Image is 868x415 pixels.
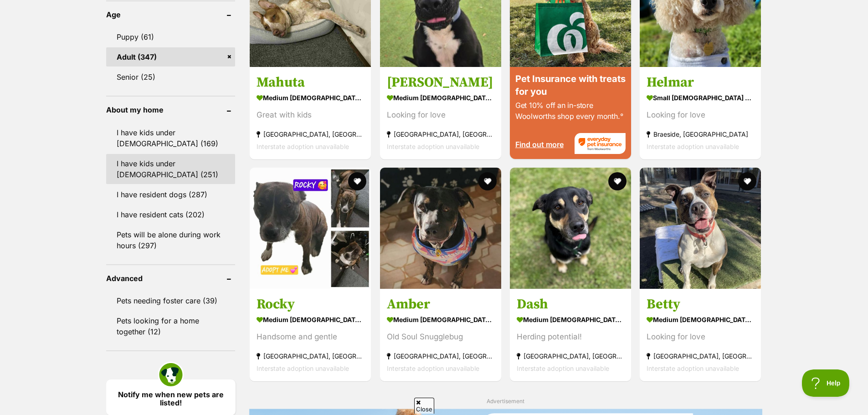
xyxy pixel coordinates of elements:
strong: medium [DEMOGRAPHIC_DATA] Dog [517,313,624,326]
button: favourite [349,172,367,190]
a: Senior (25) [106,67,236,87]
h3: Rocky [257,296,364,313]
a: Adult (347) [106,47,236,67]
div: Old Soul Snugglebug [387,331,494,343]
strong: medium [DEMOGRAPHIC_DATA] Dog [387,91,494,104]
button: favourite [739,172,757,190]
span: Interstate adoption unavailable [257,142,349,150]
div: Handsome and gentle [257,331,364,343]
a: I have resident dogs (287) [106,185,236,204]
h3: [PERSON_NAME] [387,73,494,91]
a: I have kids under [DEMOGRAPHIC_DATA] (169) [106,123,236,153]
img: Betty - American Staffordshire Terrier Dog [640,168,761,289]
strong: medium [DEMOGRAPHIC_DATA] Dog [647,313,754,326]
span: Interstate adoption unavailable [647,142,739,150]
strong: [GEOGRAPHIC_DATA], [GEOGRAPHIC_DATA] [647,350,754,362]
strong: medium [DEMOGRAPHIC_DATA] Dog [257,91,364,104]
strong: [GEOGRAPHIC_DATA], [GEOGRAPHIC_DATA] [257,128,364,140]
a: Pets looking for a home together (12) [106,311,236,341]
button: favourite [608,172,627,190]
button: favourite [478,172,497,190]
img: Amber - Staffordshire Bull Terrier Dog [380,168,501,289]
span: Close [414,398,434,414]
span: Advertisement [487,398,524,405]
a: I have resident cats (202) [106,205,236,224]
div: Looking for love [647,331,754,343]
span: Interstate adoption unavailable [517,364,609,372]
a: Helmar small [DEMOGRAPHIC_DATA] Dog Looking for love Braeside, [GEOGRAPHIC_DATA] Interstate adopt... [640,67,761,159]
strong: [GEOGRAPHIC_DATA], [GEOGRAPHIC_DATA] [517,350,624,362]
h3: Betty [647,296,754,313]
span: Interstate adoption unavailable [387,142,479,150]
div: Looking for love [387,108,494,121]
span: Interstate adoption unavailable [257,364,349,372]
span: Interstate adoption unavailable [647,364,739,372]
h3: Dash [517,296,624,313]
div: Looking for love [647,108,754,121]
header: Age [106,10,236,19]
h3: Helmar [647,73,754,91]
header: About my home [106,106,236,114]
a: Puppy (61) [106,27,236,46]
strong: [GEOGRAPHIC_DATA], [GEOGRAPHIC_DATA] [387,350,494,362]
div: Great with kids [257,108,364,121]
strong: [GEOGRAPHIC_DATA], [GEOGRAPHIC_DATA] [257,350,364,362]
h3: Amber [387,296,494,313]
strong: medium [DEMOGRAPHIC_DATA] Dog [257,313,364,326]
h3: Mahuta [257,73,364,91]
img: Dash - Australian Kelpie Dog [510,168,631,289]
a: [PERSON_NAME] medium [DEMOGRAPHIC_DATA] Dog Looking for love [GEOGRAPHIC_DATA], [GEOGRAPHIC_DATA]... [380,67,501,159]
div: Herding potential! [517,331,624,343]
span: Interstate adoption unavailable [387,364,479,372]
strong: [GEOGRAPHIC_DATA], [GEOGRAPHIC_DATA] [387,128,494,140]
iframe: Help Scout Beacon - Open [802,369,850,397]
a: I have kids under [DEMOGRAPHIC_DATA] (251) [106,154,236,184]
a: Pets will be alone during work hours (297) [106,225,236,255]
strong: small [DEMOGRAPHIC_DATA] Dog [647,91,754,104]
img: Rocky - Rottweiler Dog [250,168,371,289]
a: Mahuta medium [DEMOGRAPHIC_DATA] Dog Great with kids [GEOGRAPHIC_DATA], [GEOGRAPHIC_DATA] Interst... [250,67,371,159]
a: Rocky medium [DEMOGRAPHIC_DATA] Dog Handsome and gentle [GEOGRAPHIC_DATA], [GEOGRAPHIC_DATA] Inte... [250,289,371,381]
strong: Braeside, [GEOGRAPHIC_DATA] [647,128,754,140]
a: Amber medium [DEMOGRAPHIC_DATA] Dog Old Soul Snugglebug [GEOGRAPHIC_DATA], [GEOGRAPHIC_DATA] Inte... [380,289,501,381]
strong: medium [DEMOGRAPHIC_DATA] Dog [387,313,494,326]
a: Dash medium [DEMOGRAPHIC_DATA] Dog Herding potential! [GEOGRAPHIC_DATA], [GEOGRAPHIC_DATA] Inters... [510,289,631,381]
a: Pets needing foster care (39) [106,291,236,310]
header: Advanced [106,274,236,282]
a: Betty medium [DEMOGRAPHIC_DATA] Dog Looking for love [GEOGRAPHIC_DATA], [GEOGRAPHIC_DATA] Interst... [640,289,761,381]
